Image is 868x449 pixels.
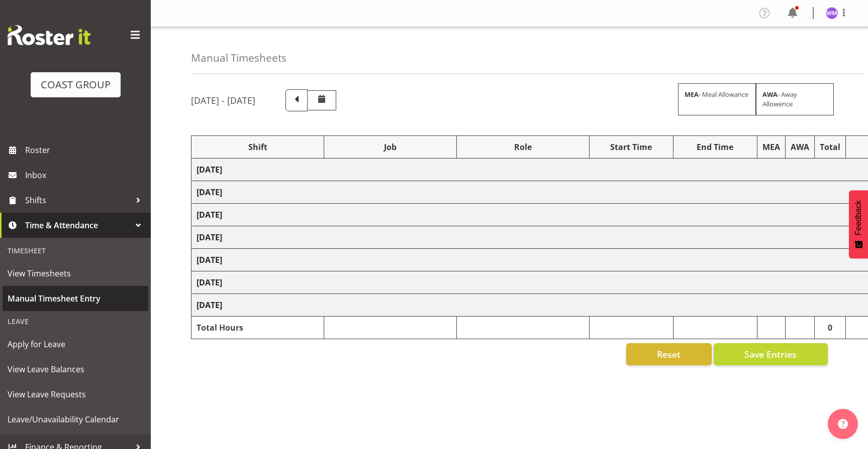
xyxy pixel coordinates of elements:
[678,83,756,115] div: - Meal Allowance
[814,317,845,339] td: 0
[3,261,148,286] a: View Timesheets
[8,291,143,306] span: Manual Timesheet Entry
[462,141,584,153] div: Role
[329,141,451,153] div: Job
[685,90,699,99] strong: MEA
[3,407,148,432] a: Leave/Unavailability Calendar
[838,419,848,429] img: help-xxl-2.png
[657,348,681,361] span: Reset
[762,141,780,153] div: MEA
[744,348,797,361] span: Save Entries
[25,218,131,233] span: Time & Attendance
[595,141,668,153] div: Start Time
[25,168,146,183] span: Inbox
[8,266,143,281] span: View Timesheets
[8,362,143,377] span: View Leave Balances
[191,95,255,106] h5: [DATE] - [DATE]
[3,382,148,407] a: View Leave Requests
[8,412,143,427] span: Leave/Unavailability Calendar
[25,142,146,158] span: Roster
[849,190,868,258] button: Feedback - Show survey
[197,141,319,153] div: Shift
[41,77,111,92] div: COAST GROUP
[756,83,834,115] div: - Away Allowence
[826,7,838,19] img: wendy-moyes1131.jpg
[3,311,148,332] div: Leave
[679,141,752,153] div: End Time
[762,90,778,99] strong: AWA
[191,317,324,339] td: Total Hours
[191,52,286,64] h4: Manual Timesheets
[3,332,148,357] a: Apply for Leave
[854,200,863,235] span: Feedback
[3,357,148,382] a: View Leave Balances
[3,240,148,261] div: Timesheet
[8,387,143,402] span: View Leave Requests
[8,337,143,352] span: Apply for Leave
[791,141,809,153] div: AWA
[626,343,712,365] button: Reset
[714,343,828,365] button: Save Entries
[8,25,90,45] img: Rosterit website logo
[25,193,131,208] span: Shifts
[3,286,148,311] a: Manual Timesheet Entry
[820,141,840,153] div: Total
